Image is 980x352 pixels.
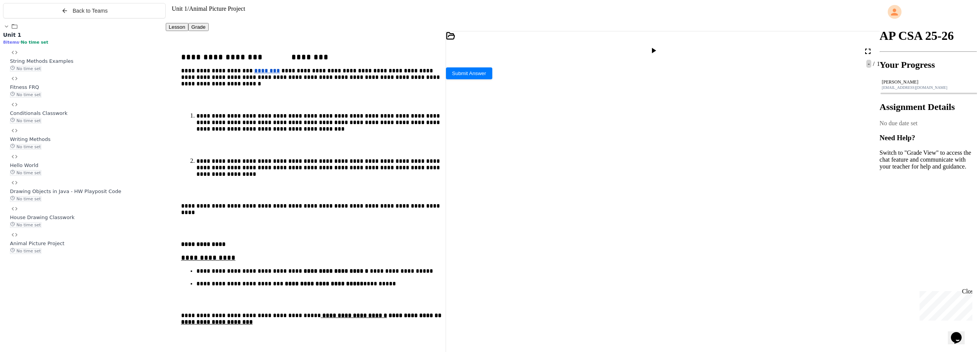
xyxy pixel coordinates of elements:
[10,214,75,220] span: House Drawing Classwork
[10,118,41,124] span: No time set
[10,84,39,90] span: Fitness FRQ
[10,241,64,246] span: Animal Picture Project
[10,196,41,202] span: No time set
[916,288,972,321] iframe: chat widget
[3,3,53,49] div: Chat with us now!Close
[880,60,977,70] h2: Your Progress
[882,85,975,90] div: [EMAIL_ADDRESS][DOMAIN_NAME]
[10,222,41,228] span: No time set
[10,136,51,142] span: Writing Methods
[188,23,209,31] button: Grade
[73,8,108,14] span: Back to Teams
[10,66,41,72] span: No time set
[873,61,874,67] span: /
[452,70,486,76] span: Submit Answer
[948,321,972,344] iframe: chat widget
[866,60,871,68] span: -
[187,5,189,12] span: /
[10,144,41,150] span: No time set
[880,134,977,142] h3: Need Help?
[880,149,977,170] p: Switch to "Grade View" to access the chat feature and communicate with your teacher for help and ...
[19,39,21,45] span: •
[446,67,492,79] button: Submit Answer
[10,188,121,194] span: Drawing Objects in Java - HW Playposit Code
[172,5,187,12] span: Unit 1
[880,120,977,127] div: No due date set
[3,3,166,18] button: Back to Teams
[880,102,977,112] h2: Assignment Details
[10,170,41,176] span: No time set
[880,29,977,43] h1: AP CSA 25-26
[10,92,41,98] span: No time set
[875,61,880,67] span: 1
[882,79,975,85] div: [PERSON_NAME]
[10,58,73,64] span: String Methods Examples
[189,5,245,12] span: Animal Picture Project
[880,3,977,21] div: My Account
[10,110,67,116] span: Conditionals Classwork
[10,162,38,168] span: Hello World
[10,248,41,254] span: No time set
[3,32,21,38] span: Unit 1
[166,23,188,31] button: Lesson
[21,40,48,45] span: No time set
[3,40,19,45] span: 8 items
